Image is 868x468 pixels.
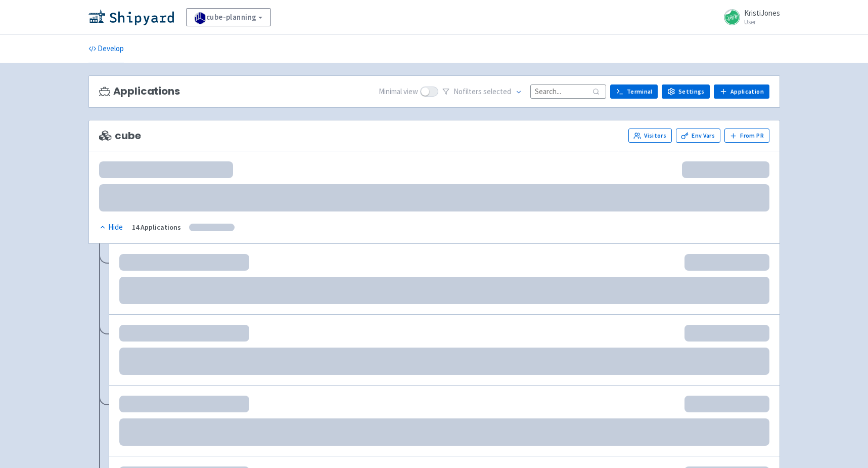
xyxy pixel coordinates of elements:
[453,86,511,98] span: No filter s
[99,130,141,142] span: cube
[99,86,180,97] h3: Applications
[99,222,123,233] div: Hide
[88,35,124,63] a: Develop
[88,9,174,25] img: Shipyard logo
[99,222,124,233] button: Hide
[628,129,672,143] a: Visitors
[483,87,511,96] span: selected
[676,129,720,143] a: Env Vars
[744,8,780,18] span: KristiJones
[530,84,606,98] input: Search...
[714,84,769,99] a: Application
[744,19,780,25] small: User
[186,8,271,26] a: cube-planning
[662,84,710,99] a: Settings
[718,9,780,25] a: KristiJones User
[132,222,181,233] div: 14 Applications
[379,86,418,98] span: Minimal view
[724,129,769,143] button: From PR
[610,84,658,99] a: Terminal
